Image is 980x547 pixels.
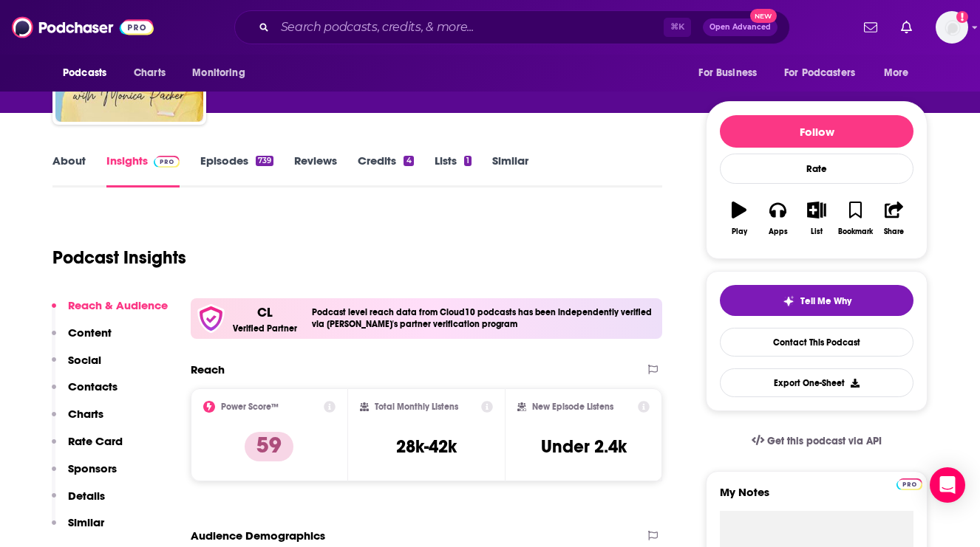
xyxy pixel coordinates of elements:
[541,436,627,458] h3: Under 2.4k
[256,156,273,166] div: 739
[720,485,913,511] label: My Notes
[896,478,922,490] img: Podchaser Pro
[767,435,882,447] span: Get this podcast via API
[52,326,112,353] button: Content
[884,227,904,236] div: Share
[936,11,968,44] span: Logged in as sarahhallprinc
[435,154,472,188] a: Lists1
[664,18,691,37] span: ⌘ K
[68,407,103,421] p: Charts
[720,192,758,245] button: Play
[895,15,918,40] a: Show notifications dropdown
[52,434,123,461] button: Rate Card
[404,156,413,166] div: 4
[52,154,86,188] a: About
[68,489,105,503] p: Details
[52,407,103,434] button: Charts
[68,379,118,393] p: Contacts
[192,63,245,83] span: Monitoring
[800,295,851,307] span: Tell Me Why
[358,154,413,188] a: Credits4
[312,307,656,329] h4: Podcast level reach data from Cloud10 podcasts has been independently verified via [PERSON_NAME]'...
[936,11,968,44] img: User Profile
[784,63,855,83] span: For Podcasters
[12,13,154,41] img: Podchaser - Follow, Share and Rate Podcasts
[492,154,528,188] a: Similar
[396,436,457,458] h3: 28k-42k
[221,402,279,412] h2: Power Score™
[200,154,273,188] a: Episodes739
[234,10,790,44] div: Search podcasts, credits, & more...
[52,353,101,380] button: Social
[720,154,913,184] div: Rate
[68,298,168,312] p: Reach & Audience
[769,227,788,236] div: Apps
[154,156,180,168] img: Podchaser Pro
[68,326,112,340] p: Content
[775,59,877,87] button: open menu
[797,192,836,245] button: List
[936,11,968,44] button: Show profile menu
[896,476,922,490] a: Pro website
[68,515,104,529] p: Similar
[191,362,225,376] h2: Reach
[532,402,613,412] h2: New Episode Listens
[758,192,797,245] button: Apps
[874,59,928,87] button: open menu
[191,529,325,543] h2: Audience Demographics
[52,247,186,269] h1: Podcast Insights
[197,304,225,333] img: verfied icon
[783,295,794,307] img: tell me why sparkle
[732,227,747,236] div: Play
[68,461,117,475] p: Sponsors
[698,63,757,83] span: For Business
[106,154,180,188] a: InsightsPodchaser Pro
[836,192,874,245] button: Bookmark
[884,63,909,83] span: More
[930,467,965,503] div: Open Intercom Messenger
[52,379,118,407] button: Contacts
[245,432,293,461] p: 59
[720,115,913,148] button: Follow
[182,59,264,87] button: open menu
[257,304,273,320] p: CL
[875,192,913,245] button: Share
[956,11,968,23] svg: Add a profile image
[63,63,106,83] span: Podcasts
[375,402,458,412] h2: Total Monthly Listens
[740,423,894,459] a: Get this podcast via API
[52,298,168,326] button: Reach & Audience
[710,24,771,31] span: Open Advanced
[720,328,913,357] a: Contact This Podcast
[52,515,104,543] button: Similar
[464,156,472,166] div: 1
[233,324,297,333] h5: Verified Partner
[720,368,913,397] button: Export One-Sheet
[124,59,174,87] a: Charts
[275,16,664,39] input: Search podcasts, credits, & more...
[858,15,883,40] a: Show notifications dropdown
[134,63,166,83] span: Charts
[688,59,775,87] button: open menu
[750,9,777,23] span: New
[68,353,101,367] p: Social
[838,227,873,236] div: Bookmark
[811,227,823,236] div: List
[68,434,123,448] p: Rate Card
[720,285,913,316] button: tell me why sparkleTell Me Why
[52,59,126,87] button: open menu
[52,461,117,489] button: Sponsors
[294,154,337,188] a: Reviews
[703,18,777,36] button: Open AdvancedNew
[52,489,105,516] button: Details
